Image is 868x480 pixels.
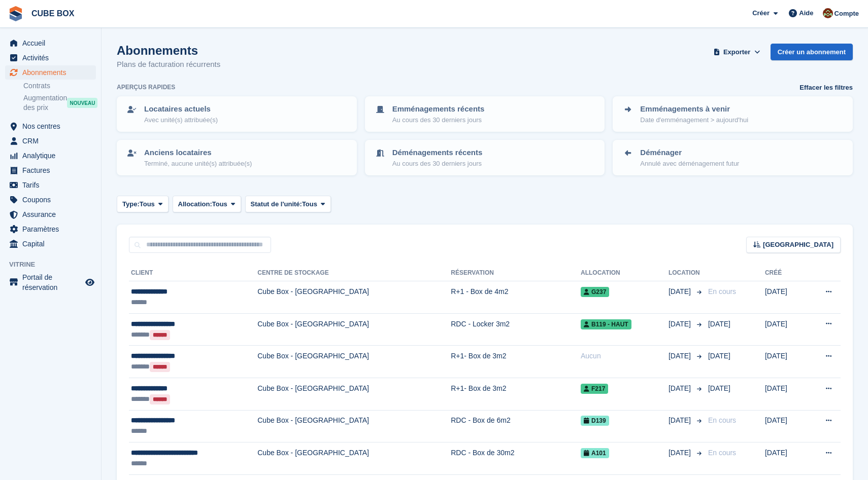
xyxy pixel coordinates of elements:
[799,8,813,18] span: Aide
[178,199,212,209] span: Allocation:
[669,415,693,426] span: [DATE]
[5,207,96,221] a: menu
[708,416,736,424] span: En cours
[257,281,451,314] td: Cube Box - [GEOGRAPHIC_DATA]
[765,410,804,442] td: [DATE]
[712,44,762,60] button: Exporter
[5,65,96,80] a: menu
[302,199,317,209] span: Tous
[22,237,83,251] span: Capital
[117,44,220,57] h1: Abonnements
[752,8,770,18] span: Créer
[771,44,853,60] a: Créer un abonnement
[834,9,859,19] span: Compte
[640,147,739,159] p: Déménager
[614,141,852,174] a: Déménager Annulé avec déménagement futur
[257,378,451,410] td: Cube Box - [GEOGRAPHIC_DATA]
[392,115,485,125] p: Au cours des 30 derniers jours
[451,410,581,442] td: RDC - Box de 6m2
[27,5,78,22] a: CUBE BOX
[5,237,96,251] a: menu
[8,6,23,21] img: stora-icon-8386f47178a22dfd0bd8f6a31ec36ba5ce8667c1dd55bd0f319d3a0aa187defe.svg
[708,287,736,296] span: En cours
[118,141,356,174] a: Anciens locataires Terminé, aucune unité(s) attribuée(s)
[669,351,693,361] span: [DATE]
[366,141,604,174] a: Déménagements récents Au cours des 30 derniers jours
[669,319,693,329] span: [DATE]
[22,222,83,236] span: Paramètres
[581,319,631,329] span: B119 - Haut
[144,159,252,169] p: Terminé, aucune unité(s) attribuée(s)
[117,196,169,212] button: Type: Tous
[708,320,730,328] span: [DATE]
[22,36,83,50] span: Accueil
[118,97,356,131] a: Locataires actuels Avec unité(s) attribuée(s)
[799,83,853,93] a: Effacer les filtres
[765,378,804,410] td: [DATE]
[122,199,140,209] span: Type:
[23,81,96,91] a: Contrats
[765,346,804,378] td: [DATE]
[5,134,96,148] a: menu
[144,103,218,115] p: Locataires actuels
[581,287,609,297] span: G237
[765,265,804,281] th: Créé
[5,149,96,163] a: menu
[392,147,483,159] p: Déménagements récents
[257,265,451,281] th: Centre de stockage
[581,265,669,281] th: Allocation
[22,51,83,65] span: Activités
[22,193,83,207] span: Coupons
[763,240,833,250] span: [GEOGRAPHIC_DATA]
[22,272,83,292] span: Portail de réservation
[392,159,483,169] p: Au cours des 30 derniers jours
[669,383,693,394] span: [DATE]
[212,199,227,209] span: Tous
[581,384,608,394] span: F217
[581,416,609,426] span: D139
[708,352,730,360] span: [DATE]
[765,281,804,314] td: [DATE]
[117,83,175,92] h6: Aperçus rapides
[257,442,451,475] td: Cube Box - [GEOGRAPHIC_DATA]
[23,93,67,113] span: Augmentation des prix
[451,378,581,410] td: R+1- Box de 3m2
[640,159,739,169] p: Annulé avec déménagement futur
[669,286,693,297] span: [DATE]
[581,448,609,458] span: A101
[5,119,96,133] a: menu
[366,97,604,131] a: Emménagements récents Au cours des 30 derniers jours
[392,103,485,115] p: Emménagements récents
[22,65,83,80] span: Abonnements
[257,410,451,442] td: Cube Box - [GEOGRAPHIC_DATA]
[614,97,852,131] a: Emménagements à venir Date d'emménagement > aujourd'hui
[451,265,581,281] th: Réservation
[5,163,96,177] a: menu
[640,115,748,125] p: Date d'emménagement > aujourd'hui
[669,448,693,458] span: [DATE]
[245,196,331,212] button: Statut de l'unité: Tous
[144,115,218,125] p: Avec unité(s) attribuée(s)
[765,442,804,475] td: [DATE]
[22,134,83,148] span: CRM
[581,351,669,361] div: Aucun
[823,8,833,18] img: alex soubira
[257,313,451,346] td: Cube Box - [GEOGRAPHIC_DATA]
[708,384,730,392] span: [DATE]
[251,199,302,209] span: Statut de l'unité:
[140,199,155,209] span: Tous
[22,207,83,221] span: Assurance
[23,93,96,113] a: Augmentation des prix NOUVEAU
[257,346,451,378] td: Cube Box - [GEOGRAPHIC_DATA]
[129,265,257,281] th: Client
[765,313,804,346] td: [DATE]
[5,178,96,192] a: menu
[723,47,750,57] span: Exporter
[5,193,96,207] a: menu
[22,119,83,133] span: Nos centres
[5,36,96,50] a: menu
[640,103,748,115] p: Emménagements à venir
[451,281,581,314] td: R+1 - Box de 4m2
[22,149,83,163] span: Analytique
[5,222,96,236] a: menu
